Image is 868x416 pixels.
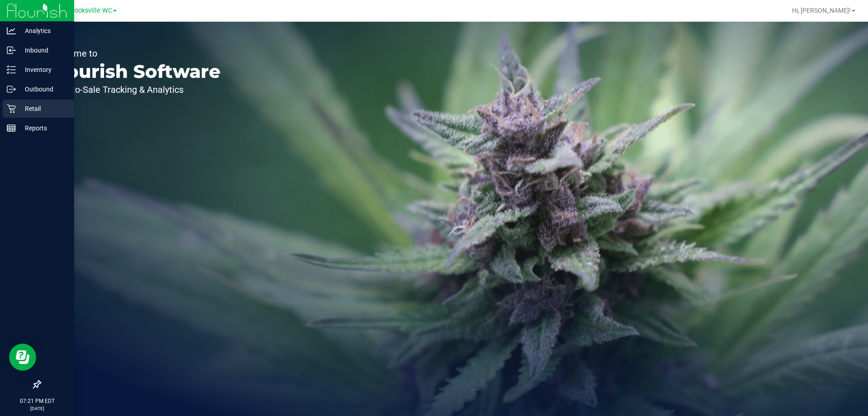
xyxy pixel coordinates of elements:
[68,7,112,14] span: Brooksville WC
[49,62,221,81] p: Flourish Software
[7,46,16,55] inline-svg: Inbound
[792,7,851,14] span: Hi, [PERSON_NAME]!
[49,49,221,58] p: Welcome to
[7,26,16,35] inline-svg: Analytics
[7,104,16,113] inline-svg: Retail
[7,85,16,94] inline-svg: Outbound
[49,85,221,94] p: Seed-to-Sale Tracking & Analytics
[7,65,16,74] inline-svg: Inventory
[4,397,70,405] p: 07:21 PM EDT
[16,64,70,75] p: Inventory
[7,124,16,133] inline-svg: Reports
[9,344,36,371] iframe: Resource center
[16,123,70,134] p: Reports
[16,84,70,95] p: Outbound
[4,405,70,412] p: [DATE]
[16,45,70,56] p: Inbound
[16,25,70,36] p: Analytics
[16,103,70,114] p: Retail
